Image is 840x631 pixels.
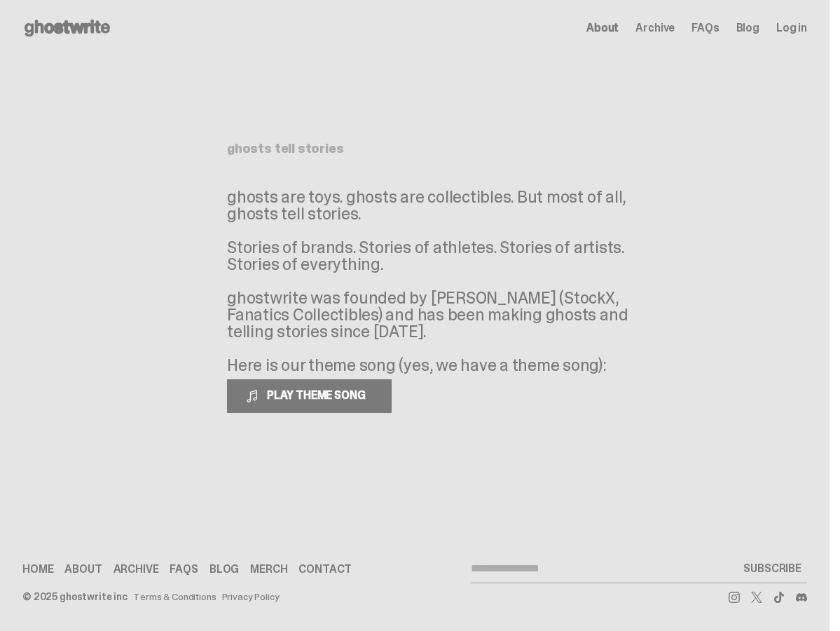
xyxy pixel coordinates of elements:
[222,592,280,602] a: Privacy Policy
[250,564,287,575] a: Merch
[133,592,216,602] a: Terms & Conditions
[298,564,352,575] a: Contact
[113,564,159,575] a: Archive
[261,388,374,402] span: PLAY THEME SONG
[691,22,719,34] a: FAQs
[776,22,807,34] a: Log in
[227,189,647,374] p: ghosts are toys. ghosts are collectibles. But most of all, ghosts tell stories. Stories of brands...
[227,379,392,413] button: PLAY THEME SONG
[736,22,759,34] a: Blog
[170,564,198,575] a: FAQs
[209,564,239,575] a: Blog
[586,22,619,34] a: About
[22,592,128,602] div: © 2025 ghostwrite inc
[64,564,102,575] a: About
[227,142,603,155] h1: ghosts tell stories
[22,564,53,575] a: Home
[635,22,675,34] a: Archive
[738,555,807,583] button: SUBSCRIBE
